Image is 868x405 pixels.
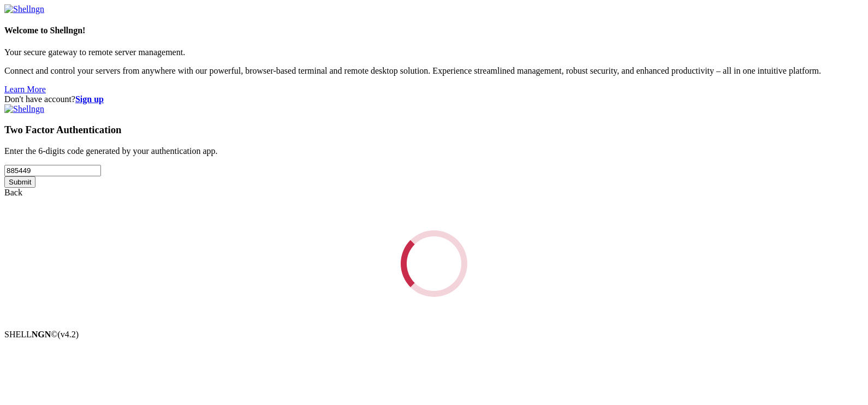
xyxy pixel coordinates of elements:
input: Two factor code [4,165,101,176]
div: Don't have account? [4,94,864,104]
p: Your secure gateway to remote server management. [4,47,864,57]
h3: Two Factor Authentication [4,124,864,136]
p: Connect and control your servers from anywhere with our powerful, browser-based terminal and remo... [4,66,864,76]
a: Learn More [4,85,46,94]
a: Sign up [75,94,104,104]
div: Loading... [393,222,475,305]
span: SHELL © [4,330,79,339]
p: Enter the 6-digits code generated by your authentication app. [4,146,864,156]
h4: Welcome to Shellngn! [4,26,864,35]
img: Shellngn [4,104,44,114]
input: Submit [4,176,35,188]
img: Shellngn [4,4,44,14]
a: Back [4,188,22,197]
b: NGN [32,330,51,339]
span: 4.2.0 [58,330,79,339]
